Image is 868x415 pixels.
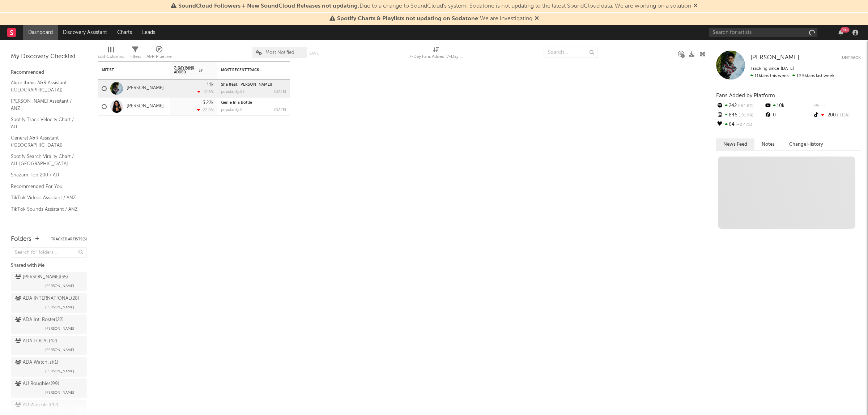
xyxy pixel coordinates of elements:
div: 0 [764,111,812,120]
div: Shared with Me [11,261,87,270]
a: Spotify Search Virality Chart / AU-[GEOGRAPHIC_DATA] [11,153,80,167]
div: 11k [207,82,214,87]
span: 11k fans this week [750,74,789,78]
div: [PERSON_NAME] ( 35 ) [15,273,68,282]
div: A&R Pipeline [146,52,172,61]
a: ADA Watchlist(1)[PERSON_NAME] [11,357,87,377]
div: 7-Day Fans Added (7-Day Fans Added) [409,52,463,61]
div: ADA INTERNATIONAL ( 28 ) [15,294,79,303]
span: -115 % [836,114,850,117]
div: AU Roughies ( 99 ) [15,380,59,388]
span: SoundCloud Followers + New SoundCloud Releases not updating [178,3,358,9]
span: Fans Added by Platform [716,93,775,98]
div: -22.6 % [197,108,214,112]
span: Tracking Since: [DATE] [750,67,794,71]
span: Dismiss [693,3,698,9]
a: ADA INTERNATIONAL(28)[PERSON_NAME] [11,293,87,313]
div: AU Watchlist ( 42 ) [15,401,58,410]
div: [DATE] [274,90,286,94]
div: 846 [716,111,764,120]
a: Recommended For You [11,183,80,191]
a: ADA LOCAL(42)[PERSON_NAME] [11,336,87,355]
span: : We are investigating [337,16,532,22]
button: 99+ [838,30,843,35]
span: Most Notified [265,50,294,55]
span: +8.47 % [735,123,752,127]
a: [PERSON_NAME] [127,103,164,110]
div: 242 [716,101,764,111]
a: [PERSON_NAME] [127,85,164,91]
span: [PERSON_NAME] [45,367,74,376]
span: [PERSON_NAME] [45,388,74,397]
button: Notes [754,138,782,150]
div: Edit Columns [98,52,124,61]
button: News Feed [716,138,754,150]
div: Edit Columns [98,43,124,64]
button: Change History [782,138,830,150]
a: Dashboard [23,25,58,40]
div: 7-Day Fans Added (7-Day Fans Added) [409,43,463,64]
span: [PERSON_NAME] [45,346,74,354]
span: [PERSON_NAME] [750,55,799,61]
div: 64 [716,120,764,129]
a: Spotify Track Velocity Chart / AU [11,116,80,131]
input: Search for artists [709,28,817,37]
a: Leads [137,25,160,40]
button: Untrack [842,54,861,61]
a: Charts [112,25,137,40]
a: Genie In a Bottle [221,101,252,105]
div: popularity: 0 [221,108,243,112]
a: ADA Intl Roster(22)[PERSON_NAME] [11,315,87,334]
div: 3.22k [203,100,214,105]
span: [PERSON_NAME] [45,303,74,312]
span: : Due to a change to SoundCloud's system, Sodatone is not updating to the latest SoundCloud data.... [178,3,691,9]
a: [PERSON_NAME] Assistant / ANZ [11,97,80,112]
a: Shazam Top 200 / AU [11,171,80,179]
div: A&R Pipeline [146,43,172,64]
span: -91.9 % [737,114,753,117]
a: [PERSON_NAME] [750,54,799,61]
button: Save [309,51,319,55]
span: [PERSON_NAME] [45,324,74,333]
div: -12.6 % [197,90,214,94]
div: My Discovery Checklist [11,52,87,61]
span: -64.6 % [737,104,753,108]
a: General A&R Assistant ([GEOGRAPHIC_DATA]) [11,134,80,149]
button: Tracked Artists(6) [51,238,87,241]
span: Dismiss [535,16,539,22]
div: -- [813,101,861,111]
div: ADA Intl Roster ( 22 ) [15,316,64,324]
div: Most Recent Track [221,68,275,72]
div: Recommended [11,68,87,77]
a: [PERSON_NAME](35)[PERSON_NAME] [11,272,87,291]
a: Discovery Assistant [58,25,112,40]
input: Search for folders... [11,247,87,258]
span: Spotify Charts & Playlists not updating on Sodatone [337,16,478,22]
div: 10k [764,101,812,111]
div: [DATE] [274,108,286,112]
div: Filters [129,43,141,64]
div: Genie In a Bottle [221,101,286,105]
div: 99 + [841,27,850,33]
a: AU Roughies(99)[PERSON_NAME] [11,378,87,398]
span: 7-Day Fans Added [174,66,197,74]
a: TikTok Sounds Assistant / ANZ [11,205,80,213]
a: TikTok Videos Assistant / ANZ [11,194,80,202]
input: Search... [544,47,598,58]
div: Artist [102,68,156,72]
a: She (feat. [PERSON_NAME]) [221,83,272,87]
div: She (feat. Kurtis Wells) [221,83,286,87]
div: -200 [813,111,861,120]
div: Folders [11,235,31,244]
div: popularity: 53 [221,90,244,94]
span: 12.5k fans last week [750,74,834,78]
div: ADA LOCAL ( 42 ) [15,337,57,346]
div: ADA Watchlist ( 1 ) [15,358,58,367]
a: Algorithmic A&R Assistant ([GEOGRAPHIC_DATA]) [11,79,80,94]
div: Filters [129,52,141,61]
span: [PERSON_NAME] [45,282,74,290]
